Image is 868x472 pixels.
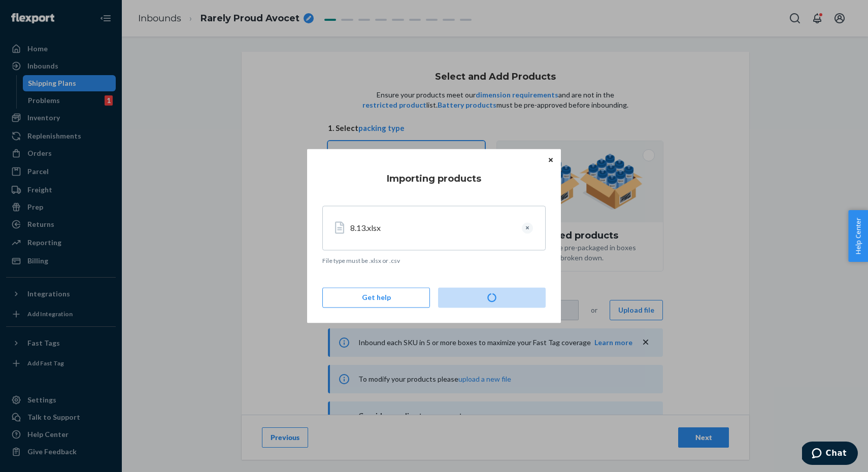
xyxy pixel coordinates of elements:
[546,154,556,165] button: Close
[24,7,45,16] span: Chat
[350,222,514,234] div: 8.13.xlsx
[322,172,546,185] h4: Importing products
[848,210,868,262] button: Help Center
[522,222,533,233] button: Clear
[322,256,546,265] p: File type must be .xlsx or .csv
[438,288,546,308] button: Import products
[322,288,430,308] button: Get help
